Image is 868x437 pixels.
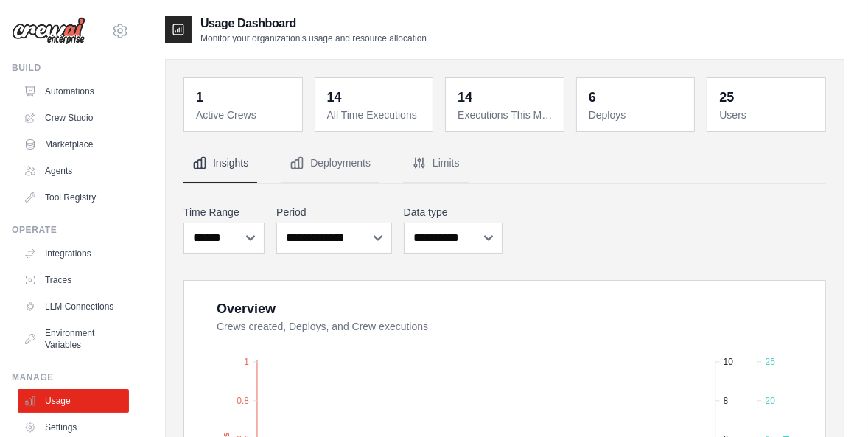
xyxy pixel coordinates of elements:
[217,319,808,334] dt: Crews created, Deploys, and Crew executions
[724,356,734,366] tspan: 10
[281,144,379,183] button: Deployments
[589,108,686,122] dt: Deploys
[196,108,293,122] dt: Active Crews
[404,205,503,220] label: Data type
[18,268,129,292] a: Traces
[403,144,469,183] button: Limits
[327,87,342,108] div: 14
[766,356,776,366] tspan: 25
[18,242,129,265] a: Integrations
[244,356,249,366] tspan: 1
[719,87,734,108] div: 25
[12,371,129,383] div: Manage
[18,159,129,183] a: Agents
[18,106,129,130] a: Crew Studio
[196,87,203,108] div: 1
[183,144,826,183] nav: Tabs
[217,298,276,319] div: Overview
[766,395,776,405] tspan: 20
[458,87,472,108] div: 14
[589,87,596,108] div: 6
[18,321,129,357] a: Environment Variables
[276,205,392,220] label: Period
[12,62,129,74] div: Build
[12,224,129,236] div: Operate
[200,15,427,32] h2: Usage Dashboard
[12,17,85,45] img: Logo
[18,186,129,209] a: Tool Registry
[237,395,249,405] tspan: 0.8
[719,108,816,122] dt: Users
[327,108,424,122] dt: All Time Executions
[18,295,129,318] a: LLM Connections
[18,389,129,413] a: Usage
[183,205,265,220] label: Time Range
[724,395,729,405] tspan: 8
[18,80,129,103] a: Automations
[183,144,257,183] button: Insights
[18,133,129,156] a: Marketplace
[200,32,427,44] p: Monitor your organization's usage and resource allocation
[458,108,555,122] dt: Executions This Month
